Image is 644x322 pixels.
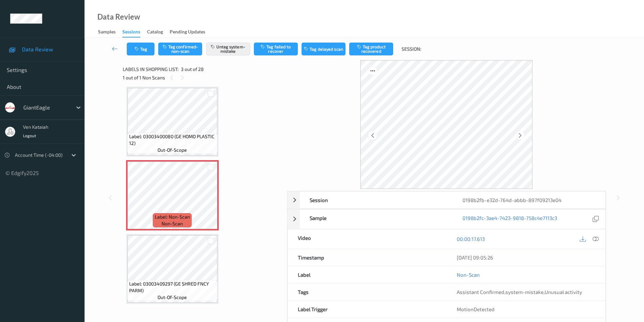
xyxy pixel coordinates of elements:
[287,191,606,209] div: Session0198b2fb-e32d-764d-abbb-897f09213e04
[254,43,298,55] button: Tag failed to recover
[457,271,480,278] a: Non-Scan
[158,147,187,153] span: out-of-scope
[287,209,606,229] div: Sample0198b2fc-3ae4-7423-9818-758c4e7113c3
[147,27,170,37] a: Catalog
[122,28,140,38] div: Sessions
[162,220,183,227] span: non-scan
[349,43,393,55] button: Tag product recovered
[457,236,485,242] a: 00:00:17.613
[97,14,140,20] div: Data Review
[447,301,605,318] div: MotionDetected
[402,46,421,52] span: Session:
[129,280,216,294] span: Label: 03003409297 (GE SHRED FNCY PARM)
[288,283,447,300] div: Tags
[147,28,163,37] div: Catalog
[127,43,154,55] button: Tag
[288,301,447,318] div: Label Trigger
[206,43,250,55] button: Untag system-mistake
[302,43,345,55] button: Tag delayed scan
[300,192,452,208] div: Session
[462,215,557,224] a: 0198b2fc-3ae4-7423-9818-758c4e7113c3
[158,43,202,55] button: Tag confirmed-non-scan
[300,209,452,229] div: Sample
[170,28,205,37] div: Pending Updates
[452,192,605,208] div: 0198b2fb-e32d-764d-abbb-897f09213e04
[123,73,282,82] div: 1 out of 1 Non Scans
[181,66,204,73] span: 3 out of 28
[158,294,187,301] span: out-of-scope
[288,266,447,283] div: Label
[288,229,447,249] div: Video
[98,28,116,37] div: Samples
[457,289,582,295] span: , ,
[545,289,582,295] span: Unusual activity
[457,289,504,295] span: Assistant Confirmed
[122,27,147,38] a: Sessions
[129,133,216,147] span: Label: 03003400080 (GE HOMO PLASTIC 12)
[288,249,447,266] div: Timestamp
[170,27,212,37] a: Pending Updates
[505,289,544,295] span: system-mistake
[98,27,122,37] a: Samples
[155,214,190,220] span: Label: Non-Scan
[123,66,178,73] span: Labels in shopping list:
[457,254,595,261] div: [DATE] 09:05:26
